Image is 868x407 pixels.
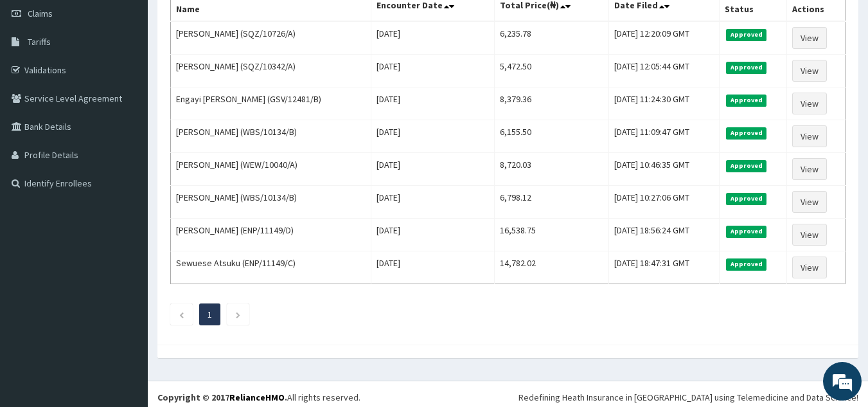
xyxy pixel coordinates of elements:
[75,122,177,251] span: We're online!
[24,64,52,96] img: d_794563401_company_1708531726252_794563401
[792,93,827,114] a: View
[208,309,212,320] a: Page 1 is your current page
[171,87,371,120] td: Engayi [PERSON_NAME] (GSV/12481/B)
[171,153,371,186] td: [PERSON_NAME] (WEW/10040/A)
[28,36,51,48] span: Tariffs
[495,219,609,251] td: 16,538.75
[609,219,720,251] td: [DATE] 18:56:24 GMT
[726,62,766,73] span: Approved
[371,120,494,153] td: [DATE]
[609,55,720,87] td: [DATE] 12:05:44 GMT
[609,87,720,120] td: [DATE] 11:24:30 GMT
[726,127,766,139] span: Approved
[726,29,766,41] span: Approved
[371,21,494,55] td: [DATE]
[28,8,53,19] span: Claims
[518,391,858,404] div: Redefining Heath Insurance in [GEOGRAPHIC_DATA] using Telemedicine and Data Science!
[67,72,216,89] div: Chat with us now
[371,219,494,251] td: [DATE]
[229,392,285,403] a: RelianceHMO
[495,120,609,153] td: 6,155.50
[792,125,827,147] a: View
[157,392,287,403] strong: Copyright © 2017 .
[371,87,494,120] td: [DATE]
[609,186,720,219] td: [DATE] 10:27:06 GMT
[371,55,494,87] td: [DATE]
[171,186,371,219] td: [PERSON_NAME] (WBS/10134/B)
[792,27,827,49] a: View
[371,251,494,284] td: [DATE]
[726,258,766,270] span: Approved
[211,6,242,37] div: Minimize live chat window
[792,158,827,180] a: View
[792,60,827,82] a: View
[171,21,371,55] td: [PERSON_NAME] (SQZ/10726/A)
[171,219,371,251] td: [PERSON_NAME] (ENP/11149/D)
[726,193,766,204] span: Approved
[6,271,245,316] textarea: Type your message and hit 'Enter'
[792,191,827,213] a: View
[726,226,766,237] span: Approved
[171,251,371,284] td: Sewuese Atsuku (ENP/11149/C)
[495,87,609,120] td: 8,379.36
[609,21,720,55] td: [DATE] 12:20:09 GMT
[495,186,609,219] td: 6,798.12
[609,120,720,153] td: [DATE] 11:09:47 GMT
[495,153,609,186] td: 8,720.03
[371,153,494,186] td: [DATE]
[171,120,371,153] td: [PERSON_NAME] (WBS/10134/B)
[495,251,609,284] td: 14,782.02
[792,224,827,246] a: View
[171,55,371,87] td: [PERSON_NAME] (SQZ/10342/A)
[792,257,827,278] a: View
[495,55,609,87] td: 5,472.50
[371,186,494,219] td: [DATE]
[235,309,241,320] a: Next page
[726,95,766,106] span: Approved
[495,21,609,55] td: 6,235.78
[726,160,766,172] span: Approved
[609,153,720,186] td: [DATE] 10:46:35 GMT
[609,251,720,284] td: [DATE] 18:47:31 GMT
[179,309,184,320] a: Previous page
